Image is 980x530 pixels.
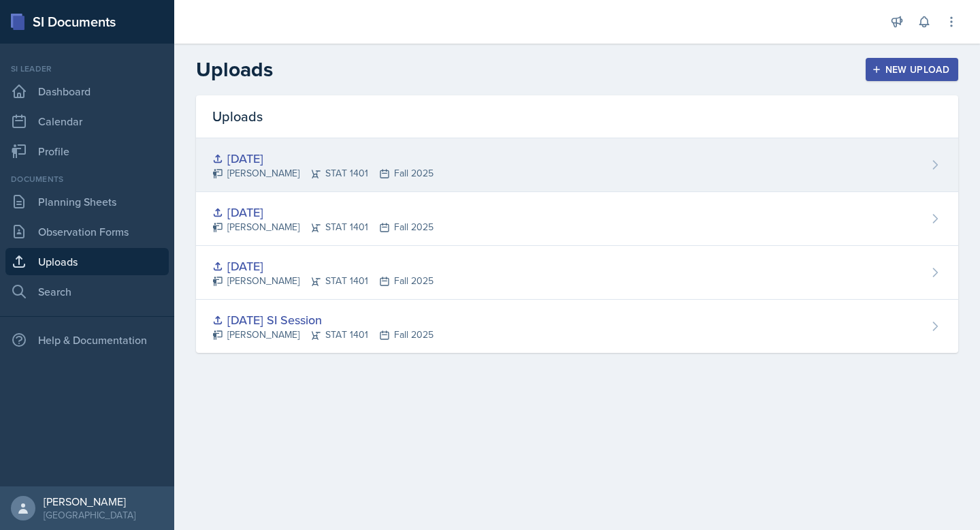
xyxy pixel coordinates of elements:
a: Profile [5,138,169,165]
div: [PERSON_NAME] STAT 1401 Fall 2025 [212,274,434,288]
a: Calendar [5,108,169,135]
a: [DATE] [PERSON_NAME]STAT 1401Fall 2025 [196,138,958,192]
div: New Upload [875,64,950,75]
a: Planning Sheets [5,188,169,215]
a: [DATE] [PERSON_NAME]STAT 1401Fall 2025 [196,192,958,246]
a: Dashboard [5,78,169,105]
a: Search [5,278,169,305]
div: Si leader [5,63,169,75]
div: [DATE] SI Session [212,311,434,329]
a: Observation Forms [5,218,169,245]
div: [DATE] [212,203,434,221]
div: Uploads [196,95,958,138]
div: [PERSON_NAME] STAT 1401 Fall 2025 [212,166,434,181]
div: [DATE] [212,257,434,275]
button: New Upload [866,58,959,81]
div: [GEOGRAPHIC_DATA] [44,508,135,522]
a: [DATE] [PERSON_NAME]STAT 1401Fall 2025 [196,246,958,300]
div: [PERSON_NAME] STAT 1401 Fall 2025 [212,220,434,234]
div: Documents [5,173,169,185]
div: Help & Documentation [5,326,169,354]
a: Uploads [5,248,169,275]
div: [PERSON_NAME] STAT 1401 Fall 2025 [212,328,434,342]
div: [DATE] [212,149,434,168]
a: [DATE] SI Session [PERSON_NAME]STAT 1401Fall 2025 [196,300,958,353]
h2: Uploads [196,57,273,82]
div: [PERSON_NAME] [44,495,135,508]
